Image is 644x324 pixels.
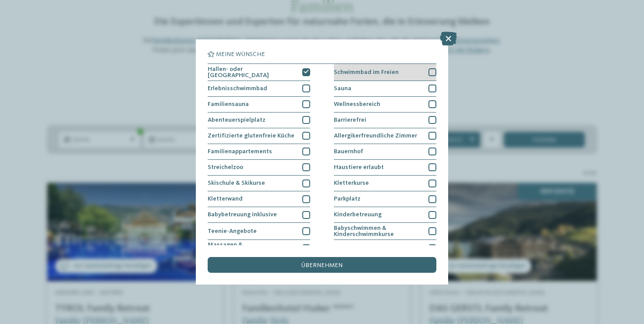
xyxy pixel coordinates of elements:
[334,225,423,238] span: Babyschwimmen & Kinderschwimmkurse
[208,228,257,234] span: Teenie-Angebote
[334,148,363,155] span: Bauernhof
[301,262,343,268] span: übernehmen
[208,133,294,139] span: Zertifizierte glutenfreie Küche
[334,211,382,218] span: Kinderbetreuung
[334,245,386,251] span: Direkt an der Piste
[208,148,272,155] span: Familienappartements
[208,66,297,79] span: Hallen- oder [GEOGRAPHIC_DATA]
[208,180,265,186] span: Skischule & Skikurse
[334,69,399,75] span: Schwimmbad im Freien
[208,211,277,218] span: Babybetreuung inklusive
[208,242,297,254] span: Massagen & Beautybehandlungen
[334,164,384,170] span: Haustiere erlaubt
[334,133,417,139] span: Allergikerfreundliche Zimmer
[334,101,380,107] span: Wellnessbereich
[208,85,267,92] span: Erlebnisschwimmbad
[334,196,361,202] span: Parkplatz
[208,196,243,202] span: Kletterwand
[334,85,351,92] span: Sauna
[208,164,243,170] span: Streichelzoo
[208,101,249,107] span: Familiensauna
[334,180,369,186] span: Kletterkurse
[208,117,265,123] span: Abenteuerspielplatz
[334,117,366,123] span: Barrierefrei
[216,51,265,57] span: Meine Wünsche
